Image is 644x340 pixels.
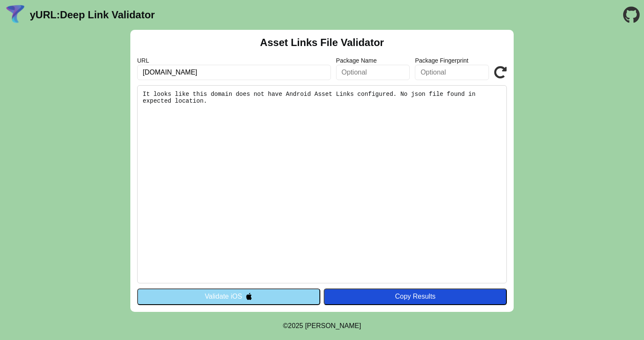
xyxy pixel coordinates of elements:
[260,37,384,49] h2: Asset Links File Validator
[328,293,503,300] div: Copy Results
[137,85,507,283] pre: It looks like this domain does not have Android Asset Links configured. No json file found in exp...
[283,312,361,340] footer: ©
[415,57,489,64] label: Package Fingerprint
[336,65,410,80] input: Optional
[336,57,410,64] label: Package Name
[137,57,331,64] label: URL
[415,65,489,80] input: Optional
[305,322,361,329] a: Michael Ibragimchayev's Personal Site
[288,322,303,329] span: 2025
[30,9,155,21] a: yURL:Deep Link Validator
[245,293,253,300] img: appleIcon.svg
[137,288,320,305] button: Validate iOS
[137,65,331,80] input: Required
[4,4,26,26] img: yURL Logo
[324,288,507,305] button: Copy Results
